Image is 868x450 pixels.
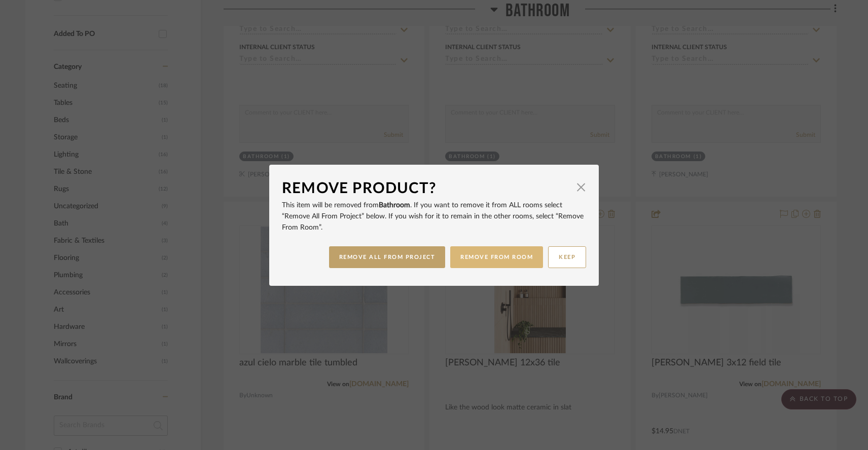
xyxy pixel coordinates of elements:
[329,246,446,268] button: REMOVE ALL FROM PROJECT
[450,246,543,268] button: REMOVE FROM ROOM
[571,177,591,198] button: Close
[379,202,410,209] span: Bathroom
[548,246,586,268] button: KEEP
[282,177,586,200] dialog-header: Remove Product?
[282,200,586,233] p: This item will be removed from . If you want to remove it from ALL rooms select “Remove All From ...
[282,177,571,200] div: Remove Product?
